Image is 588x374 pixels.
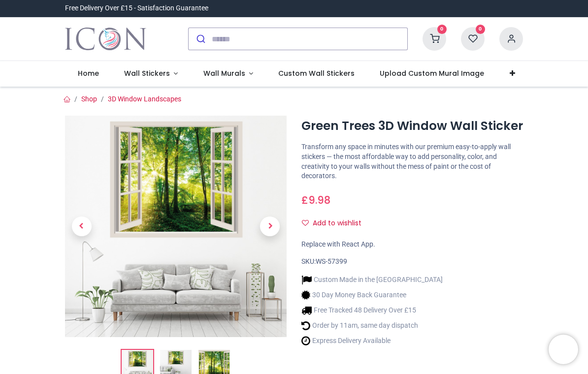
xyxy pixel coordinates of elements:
[203,68,245,78] span: Wall Murals
[308,193,330,207] span: 9.98
[301,240,523,249] div: Replace with React App.
[302,219,309,226] i: Add to wishlist
[108,95,181,103] a: 3D Window Landscapes
[124,68,170,78] span: Wall Stickers
[476,25,485,34] sup: 0
[301,193,330,207] span: £
[81,95,97,103] a: Shop
[254,149,287,304] a: Next
[301,215,370,232] button: Add to wishlistAdd to wishlist
[437,25,447,34] sup: 0
[301,275,443,285] li: Custom Made in the [GEOGRAPHIC_DATA]
[260,217,280,236] span: Next
[72,217,92,236] span: Previous
[380,68,484,78] span: Upload Custom Mural Image
[301,257,523,267] div: SKU:
[301,305,443,315] li: Free Tracked 48 Delivery Over £15
[301,336,443,346] li: Express Delivery Available
[316,3,523,13] iframe: Customer reviews powered by Trustpilot
[65,3,208,13] div: Free Delivery Over £15 - Satisfaction Guarantee
[549,335,578,364] iframe: Brevo live chat
[65,116,287,337] img: Green Trees 3D Window Wall Sticker
[65,25,146,53] a: Logo of Icon Wall Stickers
[65,149,98,304] a: Previous
[191,61,266,87] a: Wall Murals
[111,61,191,87] a: Wall Stickers
[301,320,443,331] li: Order by 11am, same day dispatch
[316,257,347,265] span: WS-57399
[461,34,485,42] a: 0
[301,290,443,300] li: 30 Day Money Back Guarantee
[65,25,146,53] img: Icon Wall Stickers
[278,68,355,78] span: Custom Wall Stickers
[423,34,446,42] a: 0
[301,142,523,181] p: Transform any space in minutes with our premium easy-to-apply wall stickers — the most affordable...
[301,118,523,134] h1: Green Trees 3D Window Wall Sticker
[78,68,99,78] span: Home
[189,28,212,50] button: Submit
